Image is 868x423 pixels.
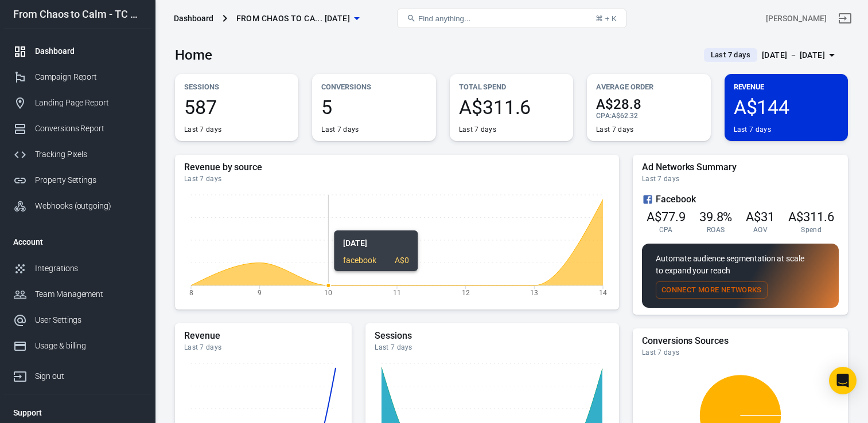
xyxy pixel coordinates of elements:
[35,370,142,382] div: Sign out
[829,367,857,394] div: Open Intercom Messenger
[4,193,151,219] a: Webhooks (outgoing)
[393,288,401,296] tspan: 11
[35,314,142,326] div: User Settings
[4,167,151,193] a: Property Settings
[375,343,609,352] div: Last 7 days
[642,193,839,206] div: Facebook
[35,123,142,135] div: Conversions Report
[642,335,839,347] h5: Conversions Sources
[753,225,768,234] span: AOV
[647,210,686,224] span: A$77.9
[418,14,470,23] span: Find anything...
[596,125,633,134] div: Last 7 days
[35,97,142,109] div: Landing Page Report
[35,71,142,83] div: Campaign Report
[35,45,142,57] div: Dashboard
[236,11,350,26] span: From Chaos to Calm - TC Checkout 8.10.25
[4,64,151,90] a: Campaign Report
[184,162,610,173] h5: Revenue by source
[642,174,839,183] div: Last 7 days
[35,340,142,352] div: Usage & billing
[35,263,142,275] div: Integrations
[35,174,142,186] div: Property Settings
[174,13,213,24] div: Dashboard
[189,288,193,296] tspan: 8
[4,256,151,281] a: Integrations
[184,330,342,342] h5: Revenue
[184,81,289,93] p: Sessions
[375,330,609,342] h5: Sessions
[642,348,839,357] div: Last 7 days
[184,97,289,117] span: 587
[659,225,673,234] span: CPA
[324,288,332,296] tspan: 10
[4,116,151,142] a: Conversions Report
[35,148,142,160] div: Tracking Pixels
[462,288,470,296] tspan: 12
[530,288,538,296] tspan: 13
[321,81,426,93] p: Conversions
[831,5,859,32] a: Sign out
[459,97,564,117] span: A$311.6
[4,281,151,307] a: Team Management
[175,47,212,63] h3: Home
[4,9,151,19] div: From Chaos to Calm - TC Checkout [DATE]
[596,112,612,120] span: CPA :
[4,142,151,167] a: Tracking Pixels
[35,288,142,300] div: Team Management
[734,97,839,117] span: A$144
[746,210,774,224] span: A$31
[4,90,151,116] a: Landing Page Report
[801,225,822,234] span: Spend
[184,125,221,134] div: Last 7 days
[656,281,768,299] button: Connect More Networks
[734,81,839,93] p: Revenue
[459,125,496,134] div: Last 7 days
[699,210,733,224] span: 39.8%
[707,225,725,234] span: ROAS
[4,359,151,389] a: Sign out
[612,112,638,120] span: A$62.32
[232,8,364,29] button: From Chaos to Ca... [DATE]
[459,81,564,93] p: Total Spend
[788,210,834,224] span: A$311.6
[762,48,825,62] div: [DATE] － [DATE]
[4,333,151,359] a: Usage & billing
[766,13,827,25] div: Account id: ab0l4X6q
[595,14,617,23] div: ⌘ + K
[4,38,151,64] a: Dashboard
[706,49,755,61] span: Last 7 days
[258,288,262,296] tspan: 9
[184,343,342,352] div: Last 7 days
[656,253,825,277] p: Automate audience segmentation at scale to expand your reach
[397,9,626,28] button: Find anything...⌘ + K
[734,125,771,134] div: Last 7 days
[35,200,142,212] div: Webhooks (outgoing)
[695,46,848,65] button: Last 7 days[DATE] － [DATE]
[599,288,607,296] tspan: 14
[321,125,359,134] div: Last 7 days
[642,193,653,206] svg: Facebook Ads
[4,228,151,256] li: Account
[596,97,701,111] span: A$28.8
[596,81,701,93] p: Average Order
[642,162,839,173] h5: Ad Networks Summary
[321,97,426,117] span: 5
[184,174,610,183] div: Last 7 days
[4,307,151,333] a: User Settings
